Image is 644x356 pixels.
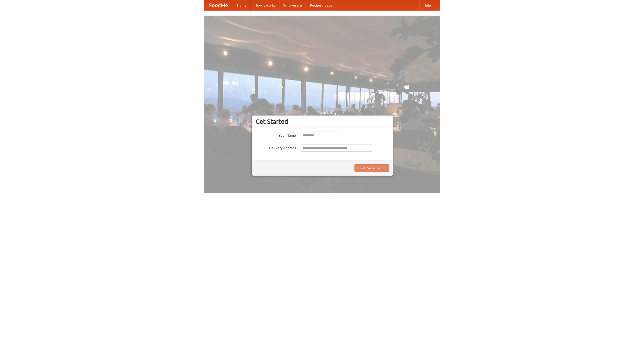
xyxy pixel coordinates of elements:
button: Find Restaurants! [354,164,389,172]
label: Your Name [256,132,296,138]
a: Home [233,0,251,10]
a: Who we are [279,0,306,10]
a: Recipe videos [306,0,336,10]
a: Help [419,0,435,10]
a: FoodMe [204,0,233,10]
label: Delivery Address [256,144,296,150]
h3: Get Started [256,118,389,125]
a: How it works [251,0,279,10]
